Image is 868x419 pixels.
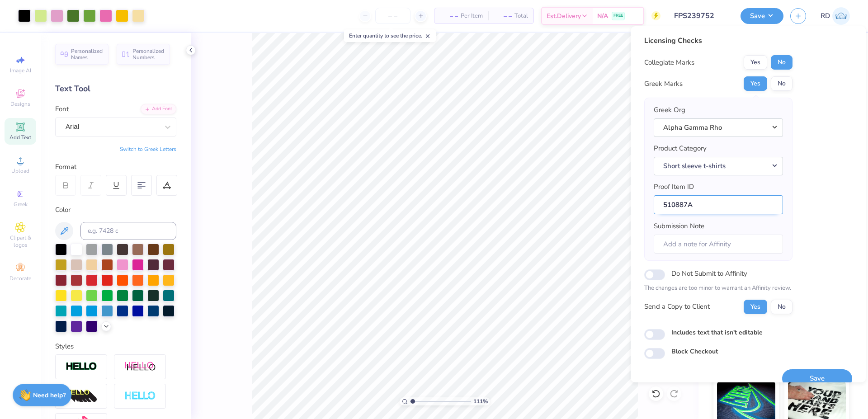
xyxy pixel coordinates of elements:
[667,7,734,25] input: Untitled Design
[124,391,156,401] img: Negative Space
[654,221,704,231] label: Submission Note
[771,76,793,91] button: No
[547,11,581,21] span: Est. Delivery
[654,118,783,137] button: Alpha Gamma Rho
[782,369,852,388] button: Save
[671,328,763,337] label: Includes text that isn't editable
[654,143,707,154] label: Product Category
[744,55,767,70] button: Yes
[33,391,66,400] strong: Need help?
[71,48,103,61] span: Personalized Names
[744,76,767,91] button: Yes
[821,7,850,25] a: RD
[671,347,718,356] label: Block Checkout
[671,268,747,279] label: Do Not Submit to Affinity
[644,35,793,46] div: Licensing Checks
[597,11,608,21] span: N/A
[440,11,458,21] span: – –
[141,104,176,114] div: Add Font
[11,167,29,174] span: Upload
[66,362,97,372] img: Stroke
[494,11,512,21] span: – –
[461,11,483,21] span: Per Item
[644,301,710,312] div: Send a Copy to Client
[514,11,528,21] span: Total
[613,13,623,19] span: FREE
[132,48,165,61] span: Personalized Numbers
[473,397,488,405] span: 111 %
[9,134,31,141] span: Add Text
[375,8,410,24] input: – –
[771,300,793,314] button: No
[55,341,176,352] div: Styles
[9,275,31,282] span: Decorate
[55,83,176,95] div: Text Tool
[654,182,694,192] label: Proof Item ID
[771,55,793,70] button: No
[55,104,69,114] label: Font
[55,162,177,172] div: Format
[124,361,156,372] img: Shadow
[644,79,683,89] div: Greek Marks
[644,57,694,68] div: Collegiate Marks
[654,235,783,254] input: Add a note for Affinity
[66,389,97,404] img: 3d Illusion
[80,222,176,240] input: e.g. 7428 c
[14,201,28,208] span: Greek
[654,105,685,115] label: Greek Org
[120,146,176,153] button: Switch to Greek Letters
[10,100,30,108] span: Designs
[821,11,830,21] span: RD
[55,205,176,215] div: Color
[832,7,850,25] img: Rommel Del Rosario
[654,157,783,175] button: Short sleeve t-shirts
[741,8,783,24] button: Save
[5,234,36,249] span: Clipart & logos
[644,284,793,293] p: The changes are too minor to warrant an Affinity review.
[10,67,31,74] span: Image AI
[744,300,767,314] button: Yes
[344,29,436,42] div: Enter quantity to see the price.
